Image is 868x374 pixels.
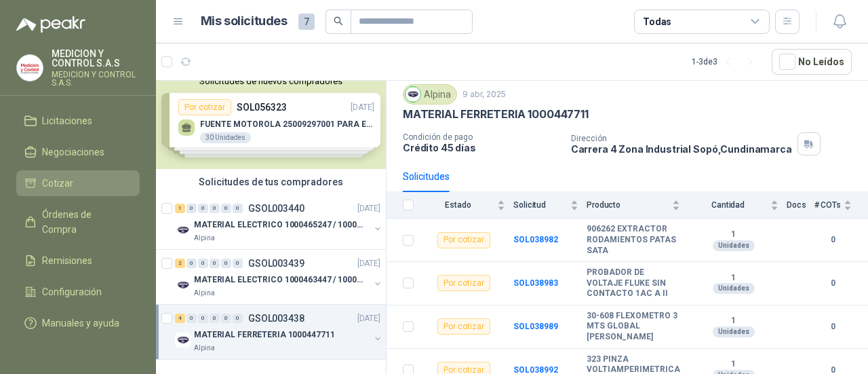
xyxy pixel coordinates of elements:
a: SOL038989 [513,322,558,331]
th: Cantidad [688,192,787,219]
b: SOL038982 [513,235,558,244]
span: Manuales y ayuda [42,316,119,331]
b: 0 [814,233,852,246]
p: [DATE] [357,312,380,325]
div: 0 [233,259,243,268]
div: 1 [175,204,185,213]
div: 0 [221,259,231,268]
div: Solicitudes de tus compradores [156,169,386,195]
span: Licitaciones [42,113,92,128]
img: Company Logo [175,277,191,293]
a: Órdenes de Compra [16,202,140,242]
img: Logo peakr [16,16,85,33]
p: MATERIAL ELECTRICO 1000465247 / 1000466995 [194,219,363,231]
b: 0 [814,320,852,333]
div: 0 [210,314,220,323]
div: Unidades [713,240,755,251]
a: Licitaciones [16,108,140,134]
div: 0 [186,314,197,323]
div: Alpina [403,84,457,105]
a: 1 0 0 0 0 0 GSOL003440[DATE] Company LogoMATERIAL ELECTRICO 1000465247 / 1000466995Alpina [175,200,383,244]
span: Estado [422,200,494,210]
div: 0 [198,259,208,268]
div: 1 - 3 de 3 [692,51,761,73]
div: Unidades [713,283,755,294]
p: Alpina [194,343,215,354]
p: MATERIAL ELECTRICO 1000463447 / 1000465800 [194,274,363,286]
p: MATERIAL FERRETERIA 1000447711 [194,329,334,341]
b: 1 [688,316,778,326]
span: Cantidad [688,200,768,210]
span: Solicitud [513,200,568,210]
p: Carrera 4 Zona Industrial Sopó , Cundinamarca [571,143,792,155]
div: 0 [198,204,208,213]
span: Configuración [42,284,102,299]
p: MEDICION Y CONTROL S.A.S [52,49,140,68]
div: 2 [175,259,185,268]
th: # COTs [814,192,868,219]
p: Condición de pago [403,132,560,142]
a: Configuración [16,279,140,305]
img: Company Logo [406,87,420,102]
div: 0 [221,204,231,213]
div: Por cotizar [437,275,490,291]
p: GSOL003438 [248,314,304,323]
span: Negociaciones [42,145,104,160]
p: Alpina [194,233,215,244]
b: 906262 EXTRACTOR RODAMIENTOS PATAS SATA [587,224,680,256]
button: Solicitudes de nuevos compradores [161,76,380,86]
img: Company Logo [17,55,43,81]
p: Crédito 45 días [403,142,560,153]
div: Todas [643,14,671,29]
div: 0 [186,204,197,213]
h1: Mis solicitudes [201,12,288,31]
th: Docs [787,192,814,219]
a: 4 0 0 0 0 0 GSOL003438[DATE] Company LogoMATERIAL FERRETERIA 1000447711Alpina [175,310,383,354]
b: 1 [688,229,778,240]
div: 4 [175,314,185,323]
div: 0 [210,259,220,268]
div: 0 [233,204,243,213]
th: Estado [422,192,513,219]
th: Solicitud [513,192,587,219]
p: GSOL003440 [248,204,304,213]
p: MEDICION Y CONTROL S.A.S. [52,71,140,87]
div: 0 [233,314,243,323]
p: 9 abr, 2025 [462,88,506,101]
div: Solicitudes [403,169,450,184]
a: 2 0 0 0 0 0 GSOL003439[DATE] Company LogoMATERIAL ELECTRICO 1000463447 / 1000465800Alpina [175,255,383,299]
span: search [334,16,343,26]
p: [DATE] [357,202,380,215]
a: Cotizar [16,170,140,196]
p: MATERIAL FERRETERIA 1000447711 [403,107,589,121]
a: SOL038983 [513,278,558,288]
div: 0 [198,314,208,323]
span: Cotizar [42,176,73,191]
span: # COTs [814,200,841,210]
span: Remisiones [42,253,92,268]
b: 1 [688,359,778,370]
a: Remisiones [16,248,140,274]
a: Manuales y ayuda [16,310,140,336]
img: Company Logo [175,222,191,238]
p: GSOL003439 [248,259,304,268]
span: 7 [298,14,315,30]
img: Company Logo [175,332,191,348]
div: 0 [210,204,220,213]
button: No Leídos [772,49,852,75]
p: [DATE] [357,257,380,270]
div: Por cotizar [437,318,490,335]
b: 0 [814,277,852,290]
b: 1 [688,273,778,284]
b: 30-608 FLEXOMETRO 3 MTS GLOBAL [PERSON_NAME] [587,311,680,343]
p: Dirección [571,134,792,143]
div: Solicitudes de nuevos compradoresPor cotizarSOL056323[DATE] FUENTE MOTOROLA 25009297001 PARA EP45... [156,71,386,169]
p: Alpina [194,288,215,299]
a: Negociaciones [16,139,140,165]
div: Unidades [713,326,755,337]
span: Órdenes de Compra [42,207,127,237]
div: 0 [186,259,197,268]
div: 0 [221,314,231,323]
